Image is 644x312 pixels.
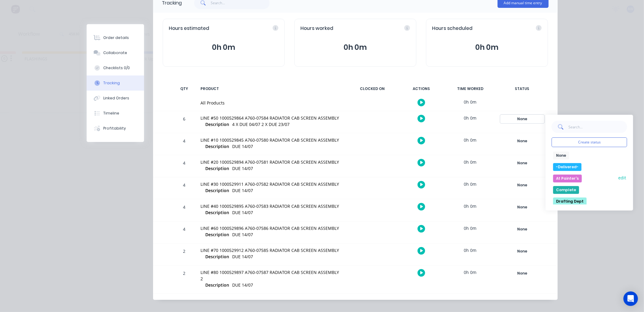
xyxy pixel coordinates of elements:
button: None [553,152,569,159]
button: None [500,181,544,189]
button: None [500,269,544,278]
span: Description [206,143,229,150]
div: 4 [175,200,194,221]
span: DUE 14/07 [232,282,253,288]
div: LINE #60 1000529896 A760-07586 RADIATOR CAB SCREEN ASSEMBLY [201,225,343,231]
button: Drafting Dept [553,198,587,205]
span: Description [206,187,229,194]
button: Create status [552,137,627,147]
button: None [500,159,544,167]
input: Search... [569,121,627,133]
div: LINE #70 1000529912 A760-07585 RADIATOR CAB SCREEN ASSEMBLY [201,247,343,253]
button: 0h 0m [169,42,278,53]
div: None [501,137,544,145]
button: Tracking [87,76,144,91]
div: None [501,181,544,189]
button: None [500,225,544,233]
div: Order details [103,35,129,40]
div: 0h 0m [448,95,493,109]
div: 2 [175,244,194,265]
span: Description [206,209,229,216]
div: CLOCKED ON [350,82,395,95]
div: ACTIONS [399,82,444,95]
div: 0h 0m [448,177,493,191]
div: None [501,247,544,255]
span: Description [206,121,229,127]
button: At Painter's [553,175,582,182]
div: 4 [175,178,194,199]
div: LINE #20 1000529894 A760-07581 RADIATOR CAB SCREEN ASSEMBLY [201,159,343,165]
button: None [500,115,544,123]
div: Checklists 0/0 [103,65,130,71]
span: DUE 14/07 [232,143,253,149]
div: 4 [175,134,194,155]
div: None [501,159,544,167]
span: Description [206,253,229,260]
span: Description [206,282,229,288]
button: Checklists 0/0 [87,60,144,76]
button: Profitability [87,121,144,136]
div: 4 [175,156,194,177]
button: edit [617,175,627,181]
div: 0h 0m [448,111,493,125]
div: None [501,203,544,211]
div: 0h 0m [448,133,493,147]
button: Order details [87,30,144,45]
span: DUE 14/07 [232,166,253,171]
div: None [501,115,544,123]
div: LINE #50 1000529864 A760-07584 RADIATOR CAB SCREEN ASSEMBLY [201,115,343,121]
span: Description [206,165,229,172]
span: DUE 14/07 [232,254,253,259]
button: Timeline [87,106,144,121]
div: QTY [175,82,194,95]
div: All Products [201,100,343,106]
button: None [500,137,544,145]
div: 0h 0m [448,243,493,257]
div: LINE #80 1000529897 A760-07587 RADIATOR CAB SCREEN ASSEMBLY 2 [201,269,343,282]
div: 0h 0m [448,265,493,279]
button: 0h 0m [432,42,542,53]
button: Complete [553,186,579,194]
span: Hours scheduled [432,25,473,32]
span: DUE 14/07 [232,210,253,215]
div: LINE #10 1000529845 A760-07580 RADIATOR CAB SCREEN ASSEMBLY [201,137,343,143]
div: Open Intercom Messenger [623,291,638,306]
div: Linked Orders [103,95,129,101]
button: Linked Orders [87,91,144,106]
span: Description [206,231,229,238]
span: DUE 14/07 [232,232,253,237]
div: None [501,225,544,233]
div: 0h 0m [448,199,493,213]
div: TIME WORKED [448,82,493,95]
div: 0h 0m [448,221,493,235]
div: PRODUCT [197,82,346,95]
div: LINE #40 1000529895 A760-07583 RADIATOR CAB SCREEN ASSEMBLY [201,203,343,209]
span: DUE 14/07 [232,188,253,193]
button: None [500,203,544,211]
button: Collaborate [87,45,144,60]
span: 4 X DUE 04/07 2 X DUE 23/07 [232,121,290,127]
div: LINE #30 1000529911 A760-07582 RADIATOR CAB SCREEN ASSEMBLY [201,181,343,187]
div: None [501,269,544,277]
span: Hours estimated [169,25,210,32]
div: 4 [175,222,194,243]
div: Tracking [103,80,120,86]
div: 6 [175,112,194,133]
div: Profitability [103,126,126,131]
div: 2 [175,266,194,294]
div: Timeline [103,111,119,116]
span: Hours worked [301,25,334,32]
div: Collaborate [103,50,127,56]
div: 0h 0m [448,155,493,169]
div: STATUS [497,82,548,95]
button: -Delivered- [553,163,582,171]
button: None [500,247,544,256]
button: 0h 0m [301,42,410,53]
